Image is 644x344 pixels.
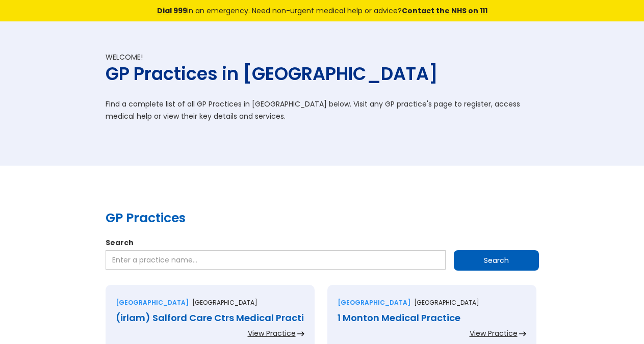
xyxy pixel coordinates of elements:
[338,298,410,308] div: [GEOGRAPHIC_DATA]
[106,52,539,62] div: Welcome!
[248,328,296,338] div: View Practice
[414,298,479,308] p: [GEOGRAPHIC_DATA]
[116,313,304,323] div: (irlam) Salford Care Ctrs Medical Practi
[470,328,518,338] div: View Practice
[338,313,526,323] div: 1 Monton Medical Practice
[157,6,187,16] a: Dial 999
[88,5,557,16] div: in an emergency. Need non-urgent medical help or advice?
[116,298,189,308] div: [GEOGRAPHIC_DATA]
[106,209,539,227] h2: GP Practices
[192,298,257,308] p: [GEOGRAPHIC_DATA]
[402,6,487,16] a: Contact the NHS on 111
[106,62,539,85] h1: GP Practices in [GEOGRAPHIC_DATA]
[454,250,539,271] input: Search
[106,98,539,122] p: Find a complete list of all GP Practices in [GEOGRAPHIC_DATA] below. Visit any GP practice's page...
[106,250,446,270] input: Enter a practice name…
[106,237,539,248] label: Search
